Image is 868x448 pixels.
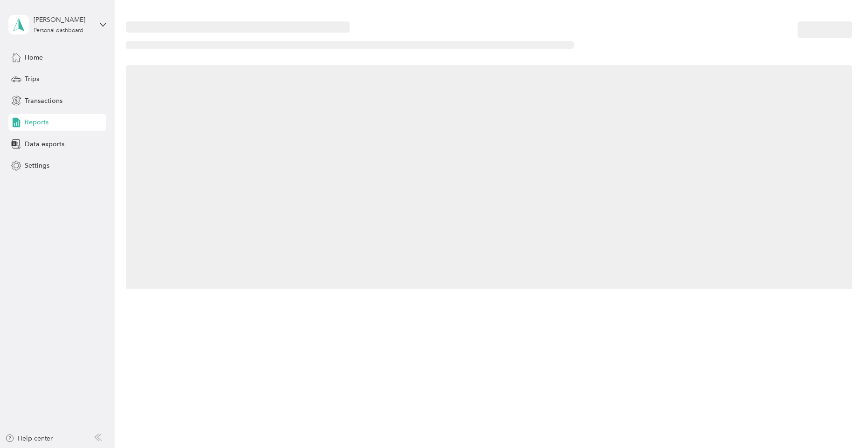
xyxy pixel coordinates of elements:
span: Trips [25,74,39,84]
span: Transactions [25,96,62,106]
span: Data exports [25,139,64,149]
div: [PERSON_NAME] [34,15,92,25]
button: Help center [5,434,53,443]
span: Settings [25,161,49,170]
iframe: Everlance-gr Chat Button Frame [816,396,868,448]
span: Home [25,53,43,62]
span: Reports [25,117,48,127]
div: Personal dashboard [34,28,83,34]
